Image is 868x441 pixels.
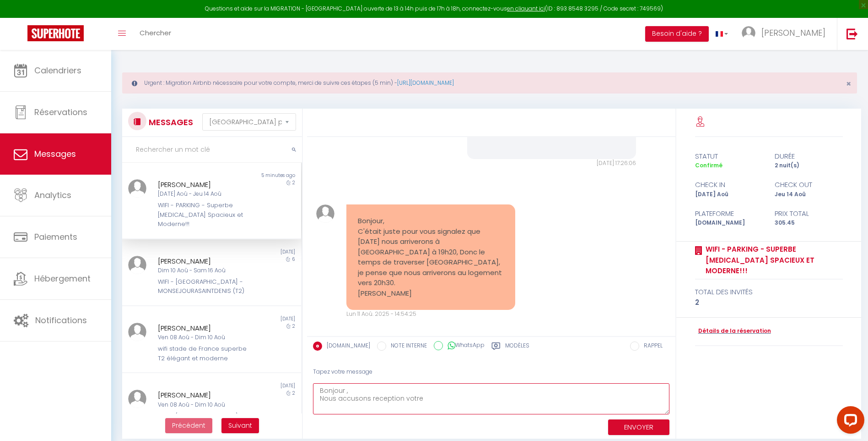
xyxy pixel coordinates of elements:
[158,201,250,229] div: WIFI - PARKING - Superbe [MEDICAL_DATA] Spacieux et Moderne!!!
[346,310,516,319] div: Lun 11 Aoû. 2025 - 14:54:25
[211,172,301,179] div: 5 minutes ago
[467,159,636,168] div: [DATE] 17:26:06
[639,342,663,352] label: RAPPEL
[505,342,529,353] label: Modèles
[689,151,769,162] div: statut
[443,341,485,351] label: WhatsApp
[397,79,454,87] a: [URL][DOMAIN_NAME]
[158,333,250,342] div: Ven 08 Aoû - Dim 10 Aoû
[128,390,146,408] img: ...
[211,382,301,390] div: [DATE]
[165,418,212,434] button: Previous
[358,216,504,298] pre: Bonjour, C'était juste pour vous signalez que [DATE] nous arriverons à [GEOGRAPHIC_DATA] à 19h20,...
[735,18,837,50] a: ... [PERSON_NAME]
[645,26,709,42] button: Besoin d'aide ?
[128,323,146,341] img: ...
[158,323,250,334] div: [PERSON_NAME]
[769,161,849,170] div: 2 nuit(s)
[695,287,843,298] div: total des invités
[27,25,84,41] img: Super Booking
[689,190,769,199] div: [DATE] Aoû
[122,137,302,163] input: Rechercher un mot clé
[608,419,669,435] button: ENVOYER
[507,5,545,12] a: en cliquant ici
[34,189,71,201] span: Analytics
[316,204,334,223] img: ...
[34,65,81,76] span: Calendriers
[128,256,146,274] img: ...
[292,323,295,330] span: 2
[689,219,769,227] div: [DOMAIN_NAME]
[158,390,250,401] div: [PERSON_NAME]
[689,179,769,190] div: check in
[34,273,91,284] span: Hébergement
[830,402,868,441] iframe: LiveChat chat widget
[146,112,193,132] h3: MESSAGES
[313,361,669,383] div: Tapez votre message
[386,342,427,352] label: NOTE INTERNE
[292,179,295,186] span: 2
[702,244,843,276] a: WIFI - PARKING - Superbe [MEDICAL_DATA] Spacieux et Moderne!!!
[34,106,87,118] span: Réservations
[846,78,851,89] span: ×
[158,412,250,430] div: WIFI - [GEOGRAPHIC_DATA] - MONSEJOURASAINTDENIS (T2)
[34,231,77,243] span: Paiements
[172,421,205,430] span: Précédent
[221,418,259,434] button: Next
[742,26,755,40] img: ...
[761,27,825,39] span: [PERSON_NAME]
[211,248,301,256] div: [DATE]
[34,148,76,160] span: Messages
[695,327,771,336] a: Détails de la réservation
[158,401,250,409] div: Ven 08 Aoû - Dim 10 Aoû
[846,28,858,39] img: logout
[689,208,769,219] div: Plateforme
[158,179,250,190] div: [PERSON_NAME]
[769,219,849,227] div: 305.45
[158,277,250,296] div: WIFI - [GEOGRAPHIC_DATA] - MONSEJOURASAINTDENIS (T2)
[158,344,250,363] div: wifi stade de France superbe T2 élégant et moderne
[695,297,843,308] div: 2
[35,314,87,326] span: Notifications
[158,256,250,267] div: [PERSON_NAME]
[158,266,250,275] div: Dim 10 Aoû - Sam 16 Aoû
[769,179,849,190] div: check out
[228,421,252,430] span: Suivant
[158,190,250,198] div: [DATE] Aoû - Jeu 14 Aoû
[769,208,849,219] div: Prix total
[695,161,722,169] span: Confirmé
[133,18,178,50] a: Chercher
[769,190,849,199] div: Jeu 14 Aoû
[292,390,295,397] span: 2
[128,179,146,198] img: ...
[846,80,851,88] button: Close
[140,28,171,38] span: Chercher
[211,315,301,323] div: [DATE]
[122,72,857,94] div: Urgent : Migration Airbnb nécessaire pour votre compte, merci de suivre ces étapes (5 min) -
[769,151,849,162] div: durée
[292,256,295,263] span: 6
[322,342,370,352] label: [DOMAIN_NAME]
